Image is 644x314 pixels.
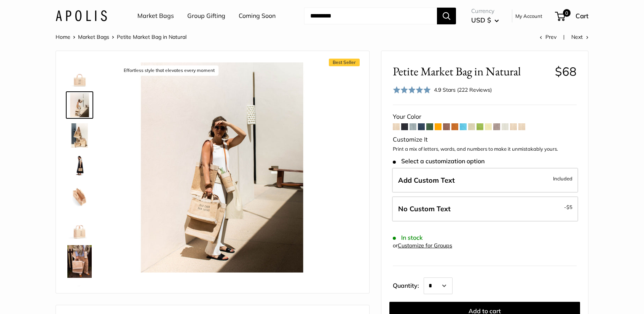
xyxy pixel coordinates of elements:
img: description_The Original Market bag in its 4 native styles [67,123,92,148]
div: Your Color [393,111,577,123]
input: Search... [304,8,437,24]
span: Add Custom Text [398,176,455,185]
img: description_Effortless style that elevates every moment [67,93,92,117]
span: No Custom Text [398,204,451,213]
span: In stock [393,234,423,241]
img: description_Spacious inner area with room for everything. [67,184,92,209]
p: Print a mix of letters, words, and numbers to make it unmistakably yours. [393,145,577,153]
a: Market Bags [78,33,109,40]
span: - [564,202,572,212]
span: Petite Market Bag in Natural [117,33,187,40]
label: Quantity: [393,275,424,294]
img: Petite Market Bag in Natural [67,245,92,278]
a: Petite Market Bag in Natural [66,282,93,310]
img: Petite Market Bag in Natural [67,154,92,178]
button: Search [437,8,456,24]
a: Coming Soon [239,10,276,22]
a: Home [56,33,70,40]
a: Petite Market Bag in Natural [66,244,93,279]
div: or [393,241,452,251]
a: description_The Original Market bag in its 4 native styles [66,122,93,149]
div: 4.9 Stars (222 Reviews) [393,84,492,96]
span: Select a customization option [393,158,485,165]
label: Add Custom Text [392,168,578,193]
span: Cart [575,12,588,20]
a: Market Bags [137,10,174,22]
a: Prev [540,33,556,40]
img: description_Effortless style that elevates every moment [117,62,327,273]
nav: Breadcrumb [56,32,187,42]
span: USD $ [471,16,491,24]
span: Included [553,174,572,183]
a: Petite Market Bag in Natural [66,152,93,180]
div: Customize It [393,134,577,145]
span: 0 [563,9,571,17]
a: Customize for Groups [398,242,452,249]
span: Petite Market Bag in Natural [393,64,549,78]
a: Group Gifting [187,10,225,22]
img: Petite Market Bag in Natural [67,62,92,87]
span: $68 [555,64,577,79]
img: Petite Market Bag in Natural [67,215,92,239]
span: $5 [566,204,572,210]
img: Apolis [56,10,107,21]
a: description_Effortless style that elevates every moment [66,91,93,119]
a: Petite Market Bag in Natural [66,61,93,88]
div: Effortless style that elevates every moment [120,65,218,76]
button: USD $ [471,14,499,26]
a: Next [571,33,588,40]
label: Leave Blank [392,196,578,222]
div: 4.9 Stars (222 Reviews) [434,86,492,94]
img: Petite Market Bag in Natural [67,284,92,308]
span: Best Seller [329,59,360,66]
span: Currency [471,6,499,16]
a: Petite Market Bag in Natural [66,213,93,241]
a: description_Spacious inner area with room for everything. [66,183,93,210]
a: My Account [515,11,542,21]
a: 0 Cart [556,10,588,22]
